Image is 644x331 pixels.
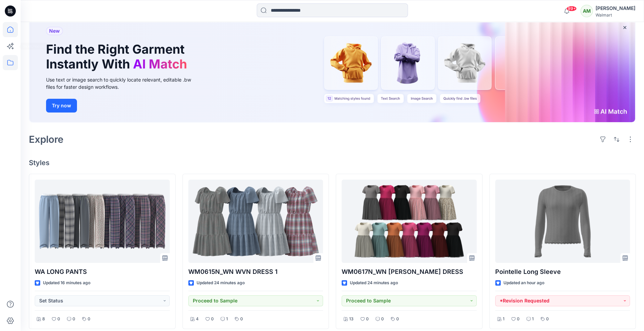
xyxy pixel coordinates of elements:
[566,6,577,11] span: 99+
[46,42,190,72] h1: Find the Right Garment Instantly With
[46,76,201,90] div: Use text or image search to quickly locate relevant, editable .bw files for faster design workflows.
[532,316,534,323] p: 1
[35,180,170,263] a: WA LONG PANTS
[495,180,630,263] a: Pointelle Long Sleeve
[596,12,635,18] div: Walmart
[188,267,323,277] p: WM0615N_WN WVN DRESS 1
[546,316,549,323] p: 0
[350,279,398,287] p: Updated 24 minutes ago
[503,279,544,287] p: Updated an hour ago
[240,316,243,323] p: 0
[42,316,45,323] p: 8
[517,316,520,323] p: 0
[211,316,214,323] p: 0
[349,316,354,323] p: 13
[226,316,228,323] p: 1
[503,316,504,323] p: 1
[43,279,90,287] p: Updated 16 minutes ago
[188,180,323,263] a: WM0615N_WN WVN DRESS 1
[196,316,199,323] p: 4
[342,180,477,263] a: WM0617N_WN SS TUTU DRESS
[29,159,636,167] h4: Styles
[133,56,187,72] span: AI Match
[366,316,369,323] p: 0
[57,316,60,323] p: 0
[197,279,245,287] p: Updated 24 minutes ago
[396,316,399,323] p: 0
[495,267,630,277] p: Pointelle Long Sleeve
[29,134,64,145] h2: Explore
[49,27,60,35] span: New
[342,267,477,277] p: WM0617N_WN [PERSON_NAME] DRESS
[35,267,170,277] p: WA LONG PANTS
[580,5,593,17] div: AM
[596,4,635,12] div: [PERSON_NAME]
[381,316,384,323] p: 0
[88,316,90,323] p: 0
[73,316,75,323] p: 0
[46,99,77,113] button: Try now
